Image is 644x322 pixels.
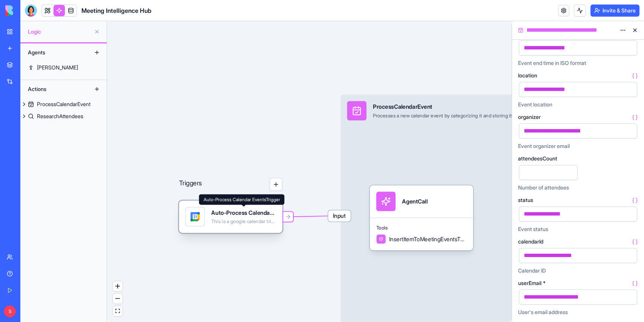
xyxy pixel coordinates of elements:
[179,178,202,191] p: Triggers
[37,112,83,120] div: ResearchAttendees
[518,225,638,233] div: Event status
[28,28,91,35] span: Logic
[20,62,107,74] a: [PERSON_NAME]
[389,235,467,243] span: InsertItemToMeetingEventsTable
[24,46,84,59] div: Agents
[402,197,428,205] div: AgentCall
[373,103,615,111] div: ProcessCalendarEvent
[113,294,123,304] button: zoom out
[518,114,541,120] span: organizer
[518,142,638,150] div: Event organizer email
[20,98,107,110] a: ProcessCalendarEvent
[24,83,84,95] div: Actions
[211,209,276,217] div: Auto-Process Calendar EventsTrigger
[37,64,78,71] div: [PERSON_NAME]
[81,6,152,15] span: Meeting Intelligence Hub
[284,216,339,217] g: Edge from 68bb47f972ce711404a39efe to 68bb47dcb95046dc9c32682c
[518,308,638,316] div: User's email address
[328,210,351,222] span: Input
[4,305,16,317] span: S
[518,267,638,274] div: Calendar ID
[20,110,107,122] a: ResearchAttendees
[370,185,473,251] div: AgentCallToolsInsertItemToMeetingEventsTable
[373,112,615,119] div: Processes a new calendar event by categorizing it and storing it in the MeetingEvents table with ...
[37,100,90,108] div: ProcessCalendarEvent
[113,306,123,316] button: fit view
[376,225,467,231] span: Tools
[199,194,285,205] div: Auto-Process Calendar EventsTrigger
[5,5,52,16] img: logo
[590,5,639,17] button: Invite & Share
[518,156,557,161] span: attendeesCount
[211,218,276,225] div: This is a google calendar trigger set
[518,197,533,203] span: status
[518,59,638,67] div: Event end time in ISO format
[518,184,638,191] div: Number of attendees
[518,239,543,244] span: calendarId
[518,101,638,108] div: Event location
[179,200,282,233] div: Auto-Process Calendar EventsTriggerThis is a google calendar trigger set
[179,152,282,233] div: Triggers
[518,73,537,78] span: location
[113,281,123,291] button: zoom in
[518,280,541,286] span: userEmail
